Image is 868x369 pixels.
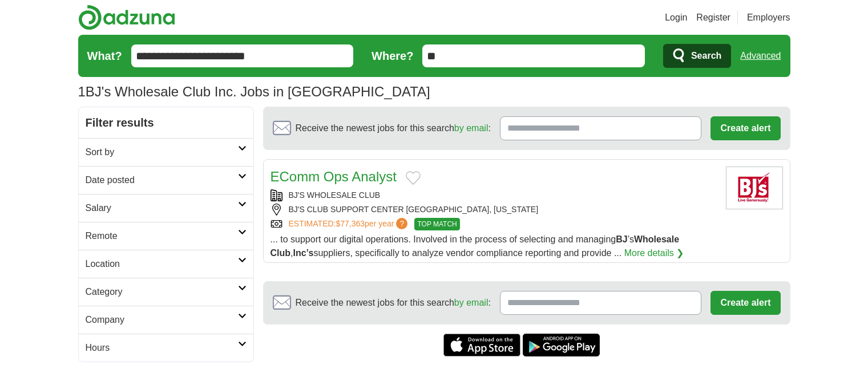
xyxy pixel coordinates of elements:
[86,341,238,355] h2: Hours
[271,234,680,258] span: ... to support our digital operations. Involved in the process of selecting and managing ’s , sup...
[414,218,459,230] span: TOP MATCH
[86,229,238,243] h2: Remote
[372,47,413,64] label: Where?
[86,201,238,215] h2: Salary
[634,234,679,244] strong: Wholesale
[86,285,238,299] h2: Category
[454,123,488,133] a: by email
[336,219,365,228] span: $77,363
[86,173,238,187] h2: Date posted
[271,204,717,216] div: BJ'S CLUB SUPPORT CENTER [GEOGRAPHIC_DATA], [US_STATE]
[665,11,687,25] a: Login
[710,116,780,140] button: Create alert
[79,278,253,306] a: Category
[696,11,730,25] a: Register
[79,222,253,250] a: Remote
[271,248,291,258] strong: Club
[289,190,381,200] a: BJ'S WHOLESALE CLUB
[616,234,627,244] strong: BJ
[443,334,520,356] a: Get the iPhone app
[79,250,253,278] a: Location
[271,169,397,184] a: EComm Ops Analyst
[523,334,600,356] a: Get the Android app
[78,5,175,30] img: Adzuna logo
[86,313,238,327] h2: Company
[406,171,421,185] button: Add to favorite jobs
[726,167,783,209] img: BJ's Wholesale Club, Inc. logo
[87,47,122,64] label: What?
[396,218,407,229] span: ?
[79,107,253,138] h2: Filter results
[710,291,780,315] button: Create alert
[79,138,253,166] a: Sort by
[79,334,253,362] a: Hours
[663,44,731,68] button: Search
[79,306,253,334] a: Company
[624,246,684,260] a: More details ❯
[79,194,253,222] a: Salary
[86,145,238,159] h2: Sort by
[296,121,491,135] span: Receive the newest jobs for this search :
[296,296,491,310] span: Receive the newest jobs for this search :
[78,82,86,102] span: 1
[740,44,781,67] a: Advanced
[86,257,238,271] h2: Location
[747,11,790,25] a: Employers
[293,248,314,258] strong: Inc’s
[79,166,253,194] a: Date posted
[691,44,721,67] span: Search
[454,298,488,307] a: by email
[78,84,430,99] h1: BJ's Wholesale Club Inc. Jobs in [GEOGRAPHIC_DATA]
[289,218,410,230] a: ESTIMATED:$77,363per year?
